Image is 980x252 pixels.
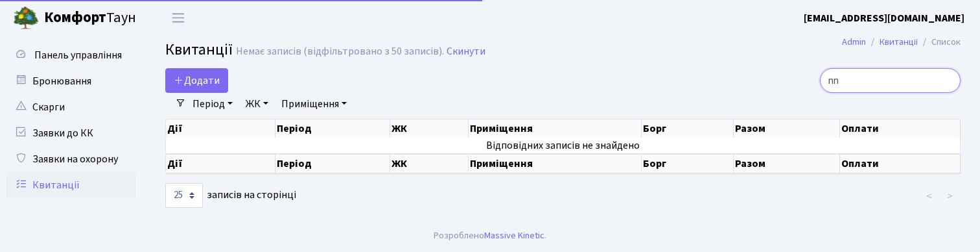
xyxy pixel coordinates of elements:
[804,10,964,26] a: [EMAIL_ADDRESS][DOMAIN_NAME]
[822,29,980,56] nav: breadcrumb
[162,7,194,29] button: Переключити навігацію
[434,229,546,243] div: Розроблено .
[469,154,642,173] th: Приміщення
[165,68,228,93] a: Додати
[842,35,866,49] a: Admin
[6,172,136,198] a: Квитанції
[642,154,734,173] th: Борг
[165,38,233,61] span: Квитанції
[275,120,390,138] th: Період
[34,48,122,62] span: Панель управління
[484,229,544,242] a: Massive Kinetic
[13,5,39,31] img: logo.png
[165,183,203,208] select: записів на сторінці
[469,120,642,138] th: Приміщення
[6,120,136,146] a: Заявки до КК
[165,183,296,208] label: записів на сторінці
[44,7,106,28] b: Комфорт
[390,154,468,173] th: ЖК
[6,94,136,120] a: Скарги
[918,35,961,49] li: Список
[240,93,274,115] a: ЖК
[390,120,468,138] th: ЖК
[820,68,961,93] input: Пошук...
[642,120,734,138] th: Борг
[840,154,961,173] th: Оплати
[804,11,964,25] b: [EMAIL_ADDRESS][DOMAIN_NAME]
[734,154,840,173] th: Разом
[6,146,136,172] a: Заявки на охорону
[276,93,352,115] a: Приміщення
[236,45,444,58] div: Немає записів (відфільтровано з 50 записів).
[166,138,961,153] td: Відповідних записів не знайдено
[275,154,390,173] th: Період
[734,120,840,138] th: Разом
[166,154,275,173] th: Дії
[6,68,136,94] a: Бронювання
[44,7,136,29] span: Таун
[880,35,918,49] a: Квитанції
[166,120,275,138] th: Дії
[447,45,485,58] a: Скинути
[187,93,238,115] a: Період
[174,73,220,88] span: Додати
[6,42,136,68] a: Панель управління
[840,120,961,138] th: Оплати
